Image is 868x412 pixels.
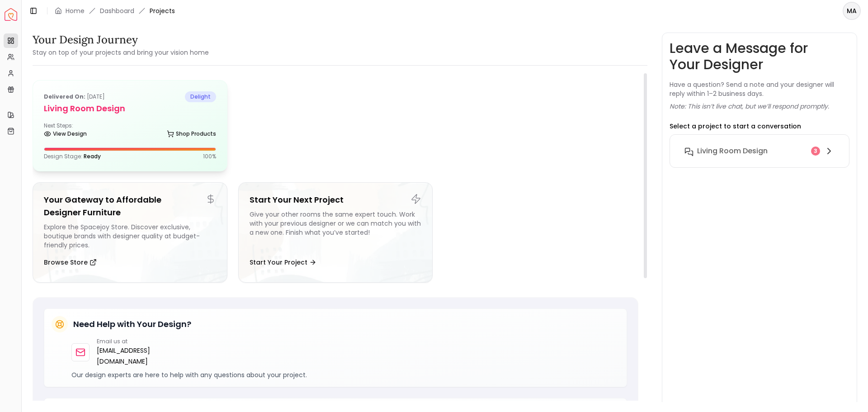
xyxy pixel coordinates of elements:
[44,93,85,100] b: Delivered on:
[670,80,849,98] p: Have a question? Send a note and your designer will reply within 1–2 business days.
[71,370,619,379] p: Our design experts are here to help with any questions about your project.
[33,33,209,47] h3: Your Design Journey
[84,152,101,160] span: Ready
[44,91,105,102] p: [DATE]
[97,338,198,345] p: Email us at
[250,194,422,206] h5: Start Your Next Project
[811,147,820,156] div: 3
[44,128,87,140] a: View Design
[670,122,801,131] p: Select a project to start a conversation
[150,6,175,15] span: Projects
[843,2,861,20] button: MA
[33,182,227,283] a: Your Gateway to Affordable Designer FurnitureExplore the Spacejoy Store. Discover exclusive, bout...
[44,122,216,140] div: Next Steps:
[97,345,198,367] a: [EMAIL_ADDRESS][DOMAIN_NAME]
[670,40,849,73] h3: Leave a Message for Your Designer
[670,102,829,111] p: Note: This isn’t live chat, but we’ll respond promptly.
[203,153,216,160] p: 100 %
[238,182,433,283] a: Start Your Next ProjectGive your other rooms the same expert touch. Work with your previous desig...
[44,194,216,219] h5: Your Gateway to Affordable Designer Furniture
[73,318,191,331] h5: Need Help with Your Design?
[5,8,17,21] img: Spacejoy Logo
[677,142,842,160] button: Living Room design3
[167,128,216,140] a: Shop Products
[100,6,134,15] a: Dashboard
[844,3,860,19] span: MA
[250,210,422,250] div: Give your other rooms the same expert touch. Work with your previous designer or we can match you...
[185,91,216,102] span: delight
[250,253,316,271] button: Start Your Project
[44,153,101,160] p: Design Stage:
[697,146,768,156] h6: Living Room design
[44,253,97,271] button: Browse Store
[44,102,216,115] h5: Living Room design
[33,48,209,57] small: Stay on top of your projects and bring your vision home
[55,6,175,15] nav: breadcrumb
[66,6,85,15] a: Home
[5,8,17,21] a: Spacejoy
[44,223,216,250] div: Explore the Spacejoy Store. Discover exclusive, boutique brands with designer quality at budget-f...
